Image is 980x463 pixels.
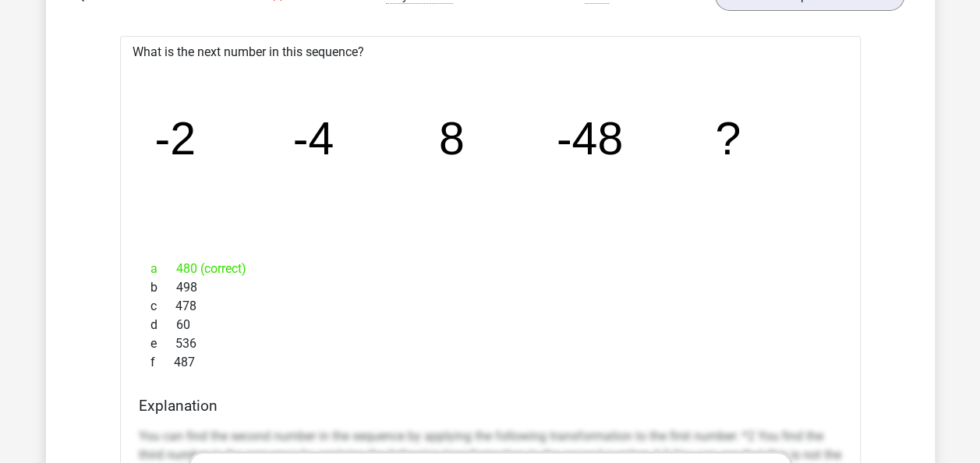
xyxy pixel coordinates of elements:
tspan: 8 [438,113,464,164]
div: 487 [139,353,842,372]
div: 536 [139,334,842,353]
div: 478 [139,297,842,316]
tspan: -48 [556,113,622,164]
div: 60 [139,316,842,334]
span: f [150,353,174,372]
div: 498 [139,278,842,297]
span: a [150,260,176,278]
div: 480 (correct) [139,260,842,278]
h4: Explanation [139,397,842,415]
span: c [150,297,175,316]
tspan: ? [715,113,741,164]
span: d [150,316,176,334]
tspan: -2 [154,113,196,164]
span: e [150,334,175,353]
tspan: -4 [292,113,334,164]
span: b [150,278,176,297]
